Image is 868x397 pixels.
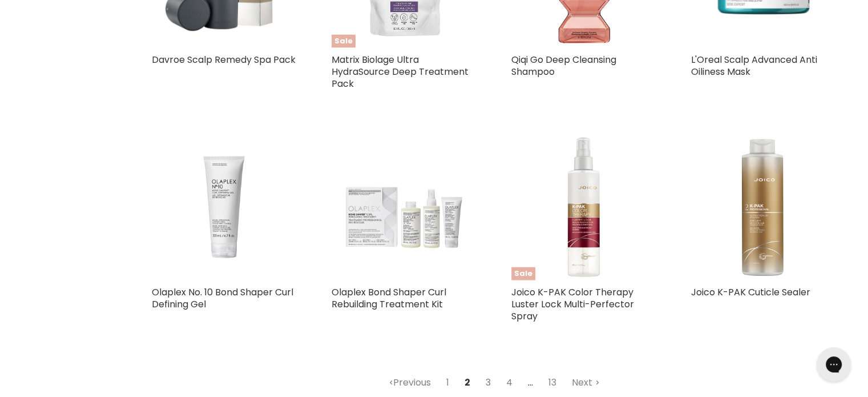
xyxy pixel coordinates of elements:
a: Matrix Biolage Ultra HydraSource Deep Treatment Pack [332,53,469,90]
a: Olaplex No. 10 Bond Shaper Curl Defining Gel [152,286,293,311]
img: Olaplex Bond Shaper Curl Rebuilding Treatment Kit [332,135,477,280]
img: Joico K-PAK Cuticle Sealer [691,135,837,280]
img: Joico K-PAK Color Therapy Luster Lock Multi-Perfector Spray [511,135,657,280]
a: Previous [382,372,437,393]
a: Joico K-PAK Color Therapy Luster Lock Multi-Perfector Spray [511,286,634,323]
span: ... [522,372,539,393]
a: 3 [479,372,497,393]
a: L'Oreal Scalp Advanced Anti Oiliness Mask [691,53,817,78]
span: 2 [458,372,477,393]
a: Next [566,372,606,393]
iframe: Gorgias live chat messenger [811,343,857,386]
a: Davroe Scalp Remedy Spa Pack [152,53,296,66]
img: Olaplex No. 10 Bond Shaper Curl Defining Gel [152,135,297,280]
a: 4 [500,372,519,393]
a: Qiqi Go Deep Cleansing Shampoo [511,53,616,78]
span: Sale [511,267,535,280]
a: Joico K-PAK Cuticle Sealer [691,286,810,299]
a: Joico K-PAK Color Therapy Luster Lock Multi-Perfector SpraySale [511,135,657,280]
a: Olaplex Bond Shaper Curl Rebuilding Treatment Kit [332,286,446,311]
a: 1 [440,372,455,393]
a: 13 [542,372,563,393]
span: Sale [332,35,356,48]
